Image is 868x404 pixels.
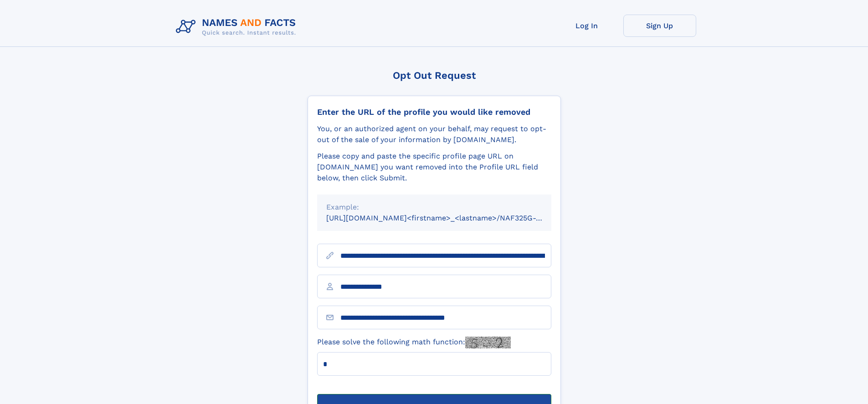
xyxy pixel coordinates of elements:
[172,15,303,39] img: Logo Names and Facts
[317,337,511,348] label: Please solve the following math function:
[308,70,561,81] div: Opt Out Request
[317,123,551,145] div: You, or an authorized agent on your behalf, may request to opt-out of the sale of your informatio...
[550,15,623,37] a: Log In
[317,151,551,184] div: Please copy and paste the specific profile page URL on [DOMAIN_NAME] you want removed into the Pr...
[623,15,696,37] a: Sign Up
[317,107,551,117] div: Enter the URL of the profile you would like removed
[326,214,569,222] small: [URL][DOMAIN_NAME]<firstname>_<lastname>/NAF325G-xxxxxxxx
[326,202,542,213] div: Example:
